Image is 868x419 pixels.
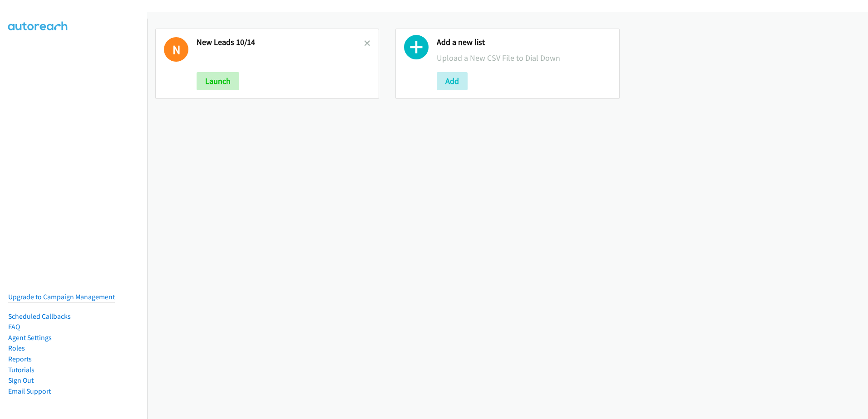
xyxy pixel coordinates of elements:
a: Agent Settings [8,333,52,342]
a: Reports [8,355,32,363]
a: Upgrade to Campaign Management [8,292,115,301]
h2: New Leads 10/14 [197,37,364,48]
a: FAQ [8,322,20,331]
a: Tutorials [8,365,35,374]
p: Upload a New CSV File to Dial Down [437,52,611,64]
a: Roles [8,344,25,352]
h2: Add a new list [437,37,611,48]
button: Add [437,72,468,90]
a: Scheduled Callbacks [8,312,71,321]
h1: N [164,37,188,62]
a: Sign Out [8,376,34,385]
a: Email Support [8,387,51,395]
button: Launch [197,72,239,90]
